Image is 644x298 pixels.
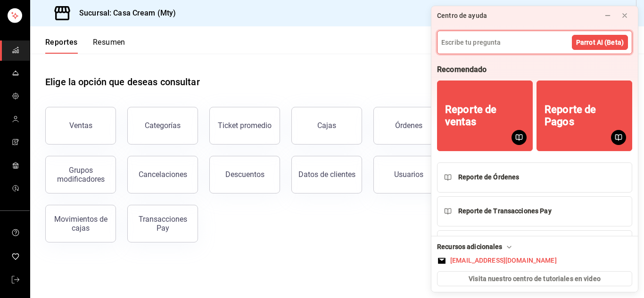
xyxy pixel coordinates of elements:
button: Órdenes [373,107,444,145]
button: Categorías [127,107,198,145]
input: Escribe tu pregunta [438,31,632,54]
div: Descuentos [225,170,264,179]
div: Ticket promedio [218,121,272,130]
div: Movimientos de cajas [51,215,110,233]
div: Órdenes [395,121,422,130]
button: Transacciones Pay [127,205,198,242]
div: navigation tabs [45,38,125,54]
div: Categorías [145,121,181,130]
button: Reportes [45,38,78,54]
button: Reporte de Pagos [537,81,632,151]
div: Recursos adicionales [437,242,514,252]
button: Grupos modificadores [45,156,116,193]
div: Grid Recommendations [437,81,632,159]
div: Ventas [69,121,92,130]
div: Recommendations [437,162,632,260]
button: Parrot AI (Beta) [572,35,628,50]
span: Parrot AI (Beta) [576,38,624,48]
button: Reporte de Órdenes [437,162,632,193]
button: Datos de clientes [291,156,362,193]
div: Recomendado [437,64,487,75]
button: [EMAIL_ADDRESS][DOMAIN_NAME] [437,256,632,266]
button: Ventas [45,107,116,145]
div: Centro de ayuda [437,11,487,21]
button: Movimientos de cajas [45,205,116,242]
span: Visita nuestro centro de tutoriales en video [469,274,601,284]
button: Descuentos [209,156,280,193]
div: Cajas [317,121,336,130]
button: Visita nuestro centro de tutoriales en video [437,271,632,286]
div: [EMAIL_ADDRESS][DOMAIN_NAME] [450,256,557,266]
button: Reporte Grupos modificadores [437,230,632,260]
div: Datos de clientes [298,170,355,179]
div: Reporte de ventas [445,104,525,129]
div: Usuarios [394,170,423,179]
div: Reporte de Órdenes [458,172,519,182]
div: Transacciones Pay [133,215,192,233]
button: Reporte de Transacciones Pay [437,196,632,226]
div: Reporte de Transacciones Pay [458,206,552,216]
button: Usuarios [373,156,444,193]
button: Ticket promedio [209,107,280,145]
div: Cancelaciones [139,170,187,179]
div: Reporte de Pagos [545,104,624,129]
button: Cajas [291,107,362,145]
h3: Sucursal: Casa Cream (Mty) [72,8,176,19]
h1: Elige la opción que deseas consultar [45,75,200,89]
div: Grupos modificadores [51,166,110,184]
button: Reporte de ventas [437,81,533,151]
button: Resumen [93,38,125,54]
button: Cancelaciones [127,156,198,193]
